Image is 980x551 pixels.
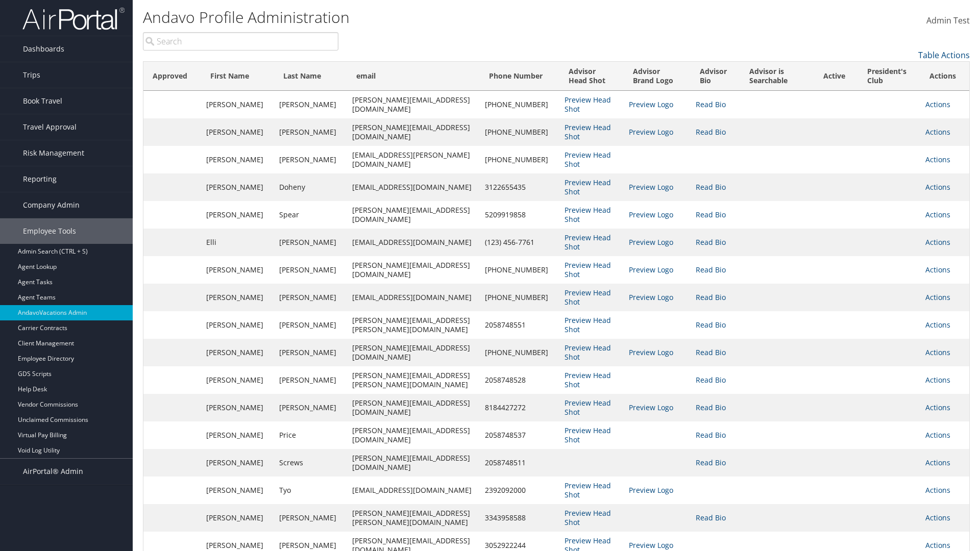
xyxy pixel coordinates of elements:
a: Preview Logo [629,292,673,302]
td: 2058748528 [480,366,559,394]
td: [EMAIL_ADDRESS][DOMAIN_NAME] [347,173,479,201]
td: [PERSON_NAME] [201,256,274,284]
span: Company Admin [23,192,80,218]
td: [PERSON_NAME] [201,394,274,421]
a: Preview Head Shot [565,95,611,114]
td: [PERSON_NAME] [274,311,347,339]
td: [PHONE_NUMBER] [480,91,559,118]
a: Actions [925,127,950,137]
td: Elli [201,229,274,256]
th: First Name: activate to sort column ascending [201,62,274,91]
td: [PERSON_NAME][EMAIL_ADDRESS][DOMAIN_NAME] [347,449,479,477]
a: Read Bio [696,237,726,247]
th: Approved: activate to sort column ascending [143,62,201,91]
td: [PERSON_NAME][EMAIL_ADDRESS][DOMAIN_NAME] [347,339,479,366]
a: Read Bio [696,347,726,357]
a: Preview Logo [629,182,673,192]
a: Preview Logo [629,99,673,109]
a: Read Bio [696,292,726,302]
a: Preview Logo [629,127,673,137]
a: Read Bio [696,265,726,274]
td: [PERSON_NAME][EMAIL_ADDRESS][DOMAIN_NAME] [347,91,479,118]
td: 2058748511 [480,449,559,477]
td: Spear [274,201,347,229]
td: [PERSON_NAME] [201,504,274,532]
td: [PERSON_NAME] [201,311,274,339]
td: 2058748537 [480,421,559,449]
td: 5209919858 [480,201,559,229]
a: Preview Head Shot [565,260,611,279]
td: [PERSON_NAME] [274,504,347,532]
a: Read Bio [696,127,726,137]
a: Preview Logo [629,237,673,247]
td: [PERSON_NAME] [201,91,274,118]
th: Actions [920,62,969,91]
a: Actions [925,292,950,302]
a: Actions [925,182,950,192]
span: Risk Management [23,140,84,166]
a: Preview Head Shot [565,398,611,417]
td: 2058748551 [480,311,559,339]
a: Read Bio [696,320,726,330]
td: [PERSON_NAME][EMAIL_ADDRESS][PERSON_NAME][DOMAIN_NAME] [347,366,479,394]
a: Table Actions [918,49,970,61]
a: Actions [925,403,950,412]
th: Advisor Brand Logo: activate to sort column ascending [624,62,691,91]
a: Preview Head Shot [565,122,611,141]
span: Dashboards [23,36,64,62]
td: [PHONE_NUMBER] [480,284,559,311]
th: Advisor is Searchable: activate to sort column ascending [740,62,814,91]
th: Advisor Head Shot: activate to sort column ascending [559,62,624,91]
th: President's Club: activate to sort column ascending [858,62,921,91]
a: Preview Head Shot [565,178,611,196]
td: [PERSON_NAME][EMAIL_ADDRESS][PERSON_NAME][DOMAIN_NAME] [347,311,479,339]
span: Book Travel [23,88,62,114]
a: Preview Logo [629,540,673,550]
td: [PERSON_NAME] [201,366,274,394]
td: [PERSON_NAME] [274,366,347,394]
a: Preview Logo [629,210,673,219]
td: [PERSON_NAME][EMAIL_ADDRESS][DOMAIN_NAME] [347,421,479,449]
td: [PERSON_NAME] [274,256,347,284]
td: [PHONE_NUMBER] [480,256,559,284]
a: Actions [925,210,950,219]
th: email: activate to sort column ascending [347,62,479,91]
td: [PERSON_NAME] [201,118,274,146]
td: [EMAIL_ADDRESS][DOMAIN_NAME] [347,477,479,504]
a: Preview Head Shot [565,205,611,224]
td: [PERSON_NAME] [201,284,274,311]
th: Advisor Bio: activate to sort column ascending [691,62,740,91]
span: AirPortal® Admin [23,459,83,484]
td: [PHONE_NUMBER] [480,339,559,366]
a: Read Bio [696,513,726,522]
td: [PHONE_NUMBER] [480,146,559,173]
a: Actions [925,540,950,550]
a: Preview Head Shot [565,370,611,389]
td: Tyo [274,477,347,504]
a: Actions [925,265,950,274]
a: Actions [925,458,950,467]
td: [PERSON_NAME][EMAIL_ADDRESS][DOMAIN_NAME] [347,201,479,229]
a: Read Bio [696,182,726,192]
td: [PERSON_NAME] [274,118,347,146]
a: Preview Head Shot [565,315,611,334]
a: Preview Head Shot [565,233,611,252]
td: Price [274,421,347,449]
span: Admin Test [926,15,970,26]
a: Preview Logo [629,265,673,274]
td: 2392092000 [480,477,559,504]
h1: Andavo Profile Administration [143,7,694,28]
a: Actions [925,430,950,440]
a: Preview Head Shot [565,150,611,169]
td: 8184427272 [480,394,559,421]
a: Preview Head Shot [565,288,611,307]
a: Preview Head Shot [565,508,611,527]
a: Preview Head Shot [565,481,611,499]
th: Active: activate to sort column ascending [814,62,858,91]
td: [PERSON_NAME] [201,201,274,229]
td: [PERSON_NAME][EMAIL_ADDRESS][PERSON_NAME][DOMAIN_NAME] [347,504,479,532]
a: Actions [925,237,950,247]
a: Read Bio [696,430,726,440]
span: Employee Tools [23,218,76,244]
td: [PERSON_NAME] [201,421,274,449]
